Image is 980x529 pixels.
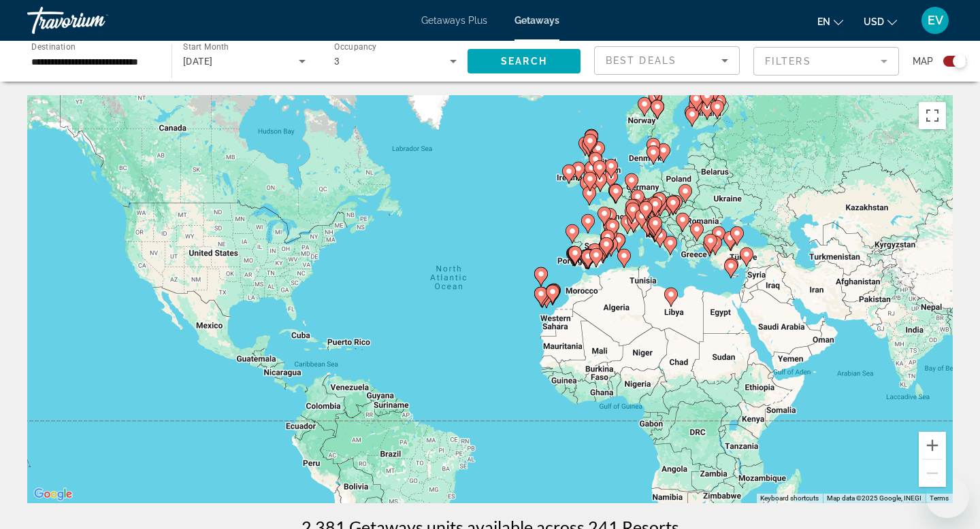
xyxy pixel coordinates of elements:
[183,42,229,52] span: Start Month
[760,494,819,503] button: Keyboard shortcuts
[468,49,581,73] button: Search
[183,56,213,67] span: [DATE]
[31,485,76,503] a: Open this area in Google Maps (opens a new window)
[514,15,559,26] a: Getaways
[913,52,933,71] span: Map
[827,494,921,502] span: Map data ©2025 Google, INEGI
[917,6,953,35] button: User Menu
[31,41,76,51] span: Destination
[919,460,946,487] button: Zoom out
[919,432,946,459] button: Zoom in
[421,15,487,26] a: Getaways Plus
[606,52,728,69] mat-select: Sort by
[27,3,163,38] a: Travorium
[606,55,676,66] span: Best Deals
[864,12,897,31] button: Change currency
[501,56,547,67] span: Search
[753,46,899,76] button: Filter
[817,12,843,31] button: Change language
[919,102,946,129] button: Toggle fullscreen view
[864,16,884,27] span: USD
[31,485,76,503] img: Google
[817,16,830,27] span: en
[928,14,943,27] span: EV
[334,42,377,52] span: Occupancy
[926,475,969,518] iframe: Button to launch messaging window
[334,56,340,67] span: 3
